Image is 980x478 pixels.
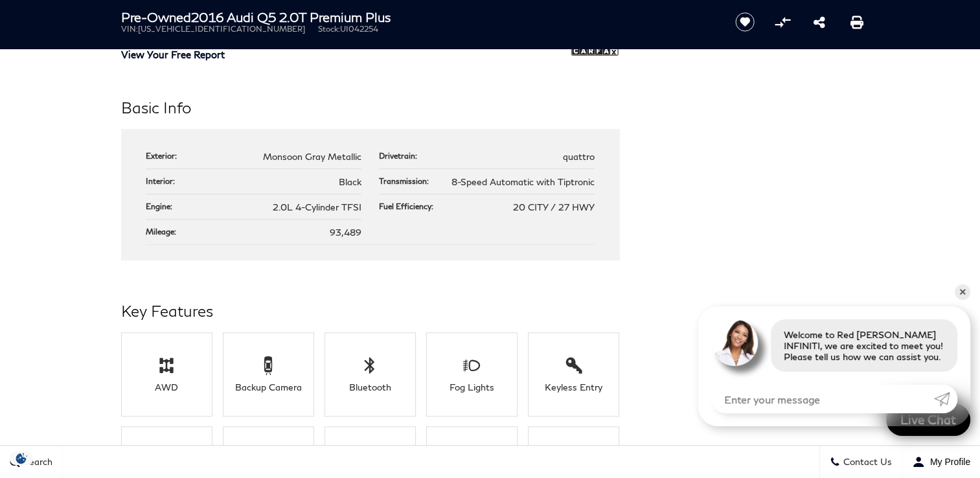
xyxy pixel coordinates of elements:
[335,381,405,393] div: Bluetooth
[538,381,609,393] div: Keyless Entry
[146,176,181,187] div: Interior:
[121,49,225,60] a: View Your Free Report
[318,24,340,34] span: Stock:
[451,176,595,187] span: 8-Speed Automatic with Tiptronic
[513,201,595,212] span: 20 CITY / 27 HWY
[934,385,957,413] a: Submit
[902,446,980,478] button: Open user profile menu
[925,457,970,467] span: My Profile
[121,9,191,25] strong: Pre-Owned
[330,227,361,238] span: 93,489
[138,24,305,34] span: [US_VEHICLE_IDENTIFICATION_NUMBER]
[840,457,892,468] span: Contact Us
[273,201,361,212] span: 2.0L 4-Cylinder TFSI
[131,381,202,393] div: AWD
[711,319,758,366] img: Agent profile photo
[263,151,361,162] span: Monsoon Gray Metallic
[379,201,440,212] div: Fuel Efficiency:
[711,385,934,413] input: Enter your message
[771,319,957,372] div: Welcome to Red [PERSON_NAME] INFINITI, we are excited to meet you! Please tell us how we can assi...
[6,451,36,465] img: Opt-Out Icon
[121,299,620,323] h2: Key Features
[340,24,378,34] span: UI042254
[731,12,759,32] button: Save vehicle
[121,96,620,119] h2: Basic Info
[339,176,361,187] span: Black
[146,201,179,212] div: Engine:
[379,176,435,187] div: Transmission:
[6,451,36,465] section: Click to Open Cookie Consent Modal
[121,24,138,34] span: VIN:
[850,14,863,30] a: Print this Pre-Owned 2016 Audi Q5 2.0T Premium Plus
[20,457,52,468] span: Search
[146,226,183,237] div: Mileage:
[146,150,183,161] div: Exterior:
[563,151,595,162] span: quattro
[773,12,792,32] button: Compare Vehicle
[121,10,714,24] h1: 2016 Audi Q5 2.0T Premium Plus
[437,381,507,393] div: Fog Lights
[379,150,424,161] div: Drivetrain:
[814,14,825,30] a: Share this Pre-Owned 2016 Audi Q5 2.0T Premium Plus
[233,381,304,393] div: Backup Camera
